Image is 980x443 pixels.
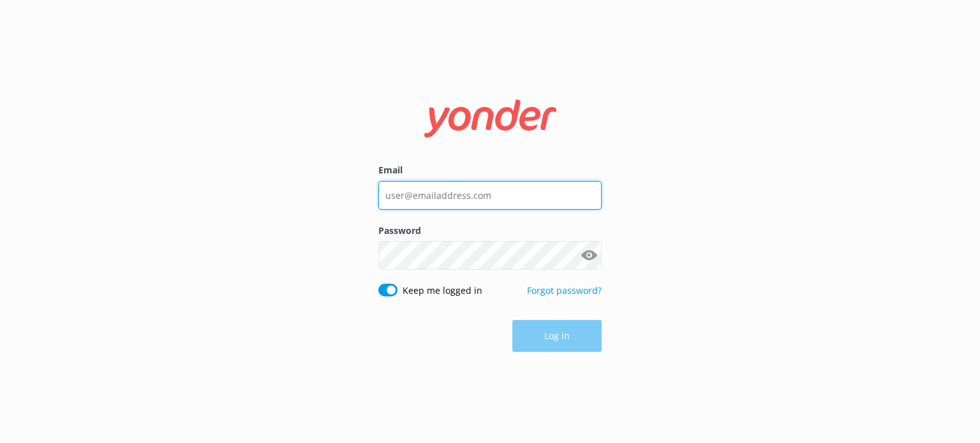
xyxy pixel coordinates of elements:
label: Email [378,163,602,177]
label: Keep me logged in [403,284,482,298]
button: Show password [576,243,602,268]
a: Forgot password? [527,284,602,296]
input: user@emailaddress.com [378,181,602,210]
label: Password [378,224,602,238]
